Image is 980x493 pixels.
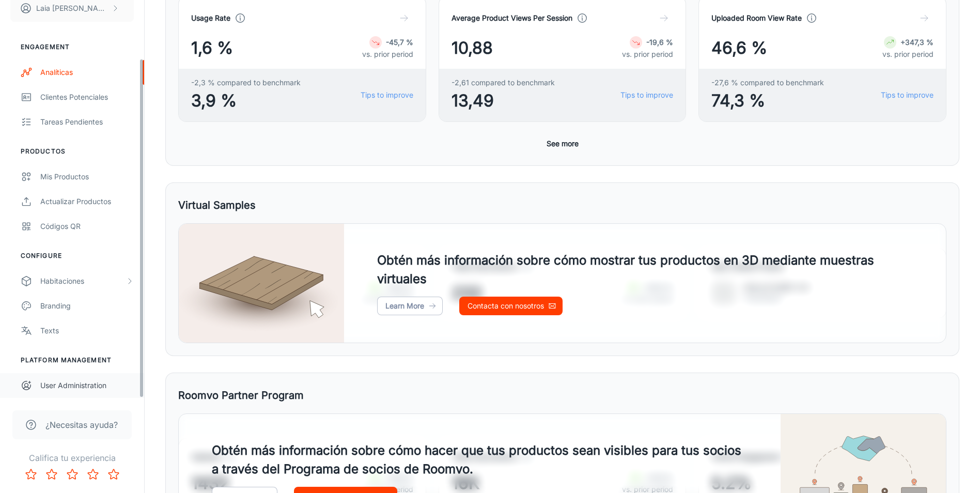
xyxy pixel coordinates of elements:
[36,3,109,14] p: Laia [PERSON_NAME]
[191,88,301,113] span: 3,9 %
[191,12,230,24] h4: Usage Rate
[191,77,301,88] span: -2,3 % compared to benchmark
[40,221,134,232] div: Códigos QR
[40,325,134,336] div: Texts
[40,171,134,182] div: Mis productos
[646,38,673,47] strong: -19,6 %
[40,380,134,391] div: User Administration
[8,452,136,464] p: Califica tu experiencia
[711,36,767,60] span: 46,6 %
[178,197,256,213] h5: Virtual Samples
[362,49,413,60] p: vs. prior period
[542,134,583,153] button: See more
[711,88,824,113] span: 74,3 %
[620,89,673,101] a: Tips to improve
[40,275,126,287] div: Habitaciones
[40,196,134,207] div: Actualizar productos
[40,116,134,128] div: Tareas pendientes
[881,89,934,101] a: Tips to improve
[711,77,824,88] span: -27,6 % compared to benchmark
[900,38,934,47] strong: +347,3 %
[40,91,134,103] div: Clientes potenciales
[62,464,83,485] button: Rate 3 star
[83,464,103,485] button: Rate 4 star
[21,464,41,485] button: Rate 1 star
[191,36,233,60] span: 1,6 %
[459,297,563,315] a: Contacta con nosotros
[178,388,304,403] h5: Roomvo Partner Program
[452,36,493,60] span: 10,88
[452,77,555,88] span: -2,61 compared to benchmark
[212,441,748,479] h4: Obtén más información sobre cómo hacer que tus productos sean visibles para tus socios a través d...
[103,464,124,485] button: Rate 5 star
[40,300,134,312] div: Branding
[40,67,134,78] div: Analíticas
[377,297,443,315] a: Learn More
[452,88,555,113] span: 13,49
[361,89,413,101] a: Tips to improve
[386,38,413,47] strong: -45,7 %
[882,49,934,60] p: vs. prior period
[45,419,118,431] span: ¿Necesitas ayuda?
[452,12,572,24] h4: Average Product Views Per Session
[711,12,802,24] h4: Uploaded Room View Rate
[377,251,913,288] h4: Obtén más información sobre cómo mostrar tus productos en 3D mediante muestras virtuales
[622,49,673,60] p: vs. prior period
[41,464,62,485] button: Rate 2 star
